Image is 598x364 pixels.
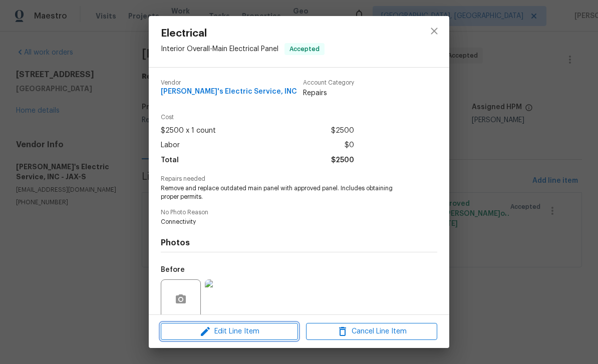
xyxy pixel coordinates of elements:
button: close [422,19,446,43]
span: $2500 [331,124,354,138]
span: $2500 x 1 count [161,124,216,138]
span: Edit Line Item [164,325,295,338]
span: Account Category [303,80,354,86]
span: Vendor [161,80,297,86]
span: Labor [161,138,180,153]
button: Cancel Line Item [306,323,437,340]
span: Cancel Line Item [309,325,434,338]
span: Total [161,153,179,168]
span: Repairs needed [161,176,437,182]
span: [PERSON_NAME]'s Electric Service, INC [161,88,297,96]
span: Electrical [161,28,325,39]
span: Interior Overall - Main Electrical Panel [161,46,278,53]
h5: Before [161,266,185,273]
h4: Photos [161,238,437,248]
span: $0 [345,138,354,153]
span: Cost [161,114,354,121]
span: $2500 [331,153,354,168]
span: No Photo Reason [161,209,437,216]
span: Accepted [285,44,324,54]
span: Repairs [303,88,354,98]
span: Remove and replace outdated main panel with approved panel. Includes obtaining proper permits. [161,184,410,201]
span: Connectivity [161,218,410,226]
button: Edit Line Item [161,323,298,340]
